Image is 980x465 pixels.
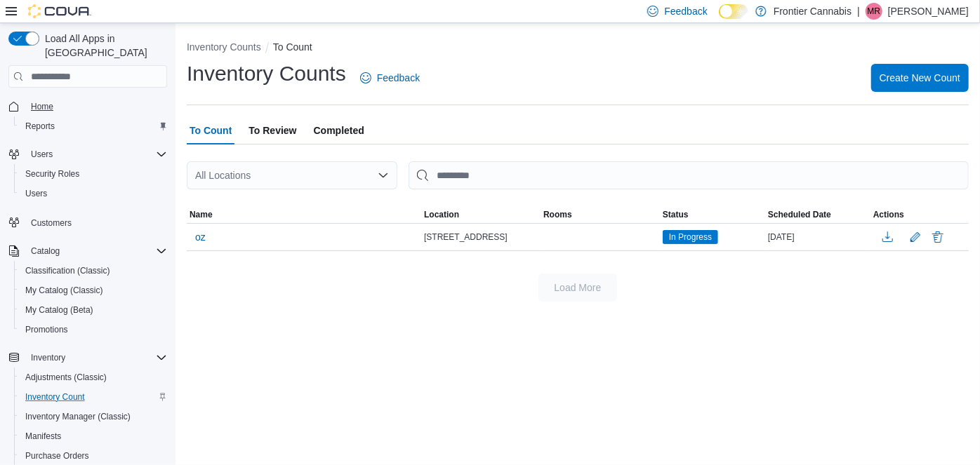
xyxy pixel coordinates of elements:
[765,229,870,245] div: [DATE]
[25,215,77,231] a: Customers
[907,227,924,248] button: Edit count details
[14,261,173,281] button: Classification (Classic)
[664,4,707,18] span: Feedback
[28,4,91,18] img: Cova
[195,230,206,244] span: oz
[25,391,85,403] span: Inventory Count
[187,206,421,223] button: Name
[14,368,173,387] button: Adjustments (Classic)
[3,348,173,368] button: Inventory
[25,168,79,180] span: Security Roles
[888,3,969,20] p: [PERSON_NAME]
[20,262,167,279] span: Classification (Classic)
[25,349,167,366] span: Inventory
[190,227,211,248] button: oz
[25,146,167,163] span: Users
[25,188,47,199] span: Users
[378,170,389,181] button: Open list of options
[14,387,173,407] button: Inventory Count
[25,324,68,335] span: Promotions
[25,121,55,132] span: Reports
[31,149,53,160] span: Users
[868,3,881,20] span: MR
[14,320,173,339] button: Promotions
[20,321,167,338] span: Promotions
[314,116,364,144] span: Completed
[25,243,65,260] button: Catalog
[31,245,60,257] span: Catalog
[377,71,420,85] span: Feedback
[663,230,718,244] span: In Progress
[25,285,103,296] span: My Catalog (Classic)
[20,185,53,202] a: Users
[20,408,136,425] a: Inventory Manager (Classic)
[187,60,346,88] h1: Inventory Counts
[25,304,93,316] span: My Catalog (Beta)
[20,282,167,299] span: My Catalog (Classic)
[873,209,904,220] span: Actions
[25,146,58,163] button: Users
[31,352,65,363] span: Inventory
[20,428,167,445] span: Manifests
[768,209,831,220] span: Scheduled Date
[25,243,167,260] span: Catalog
[31,217,72,229] span: Customers
[14,116,173,136] button: Reports
[555,281,602,295] span: Load More
[14,281,173,300] button: My Catalog (Classic)
[663,209,689,220] span: Status
[929,229,946,245] button: Delete
[20,408,167,425] span: Inventory Manager (Classic)
[20,447,95,464] a: Purchase Orders
[25,98,59,115] a: Home
[20,166,85,182] a: Security Roles
[871,64,969,92] button: Create New Count
[20,262,116,279] a: Classification (Classic)
[20,166,167,182] span: Security Roles
[20,118,60,135] a: Reports
[20,389,91,405] a: Inventory Count
[20,389,167,405] span: Inventory Count
[25,372,107,383] span: Adjustments (Classic)
[3,96,173,116] button: Home
[39,32,167,60] span: Load All Apps in [GEOGRAPHIC_DATA]
[31,101,53,112] span: Home
[14,184,173,203] button: Users
[273,41,312,53] button: To Count
[25,213,167,231] span: Customers
[660,206,765,223] button: Status
[20,185,167,202] span: Users
[25,411,131,422] span: Inventory Manager (Classic)
[14,164,173,184] button: Security Roles
[187,40,969,57] nav: An example of EuiBreadcrumbs
[765,206,870,223] button: Scheduled Date
[25,265,110,276] span: Classification (Classic)
[20,369,167,386] span: Adjustments (Classic)
[866,3,882,20] div: Mary Reinert
[20,369,112,386] a: Adjustments (Classic)
[538,274,617,302] button: Load More
[14,426,173,446] button: Manifests
[3,144,173,164] button: Users
[424,209,459,220] span: Location
[25,450,89,461] span: Purchase Orders
[409,161,969,189] input: This is a search bar. After typing your query, hit enter to filter the results lower in the page.
[187,41,261,53] button: Inventory Counts
[355,64,425,92] a: Feedback
[249,116,296,144] span: To Review
[857,3,860,20] p: |
[669,231,712,243] span: In Progress
[541,206,660,223] button: Rooms
[774,3,852,20] p: Frontier Cannabis
[25,431,61,442] span: Manifests
[20,302,167,318] span: My Catalog (Beta)
[719,4,748,19] input: Dark Mode
[20,321,74,338] a: Promotions
[190,209,213,220] span: Name
[880,71,960,85] span: Create New Count
[424,231,508,243] span: [STREET_ADDRESS]
[20,282,109,299] a: My Catalog (Classic)
[20,302,99,318] a: My Catalog (Beta)
[3,212,173,232] button: Customers
[20,447,167,464] span: Purchase Orders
